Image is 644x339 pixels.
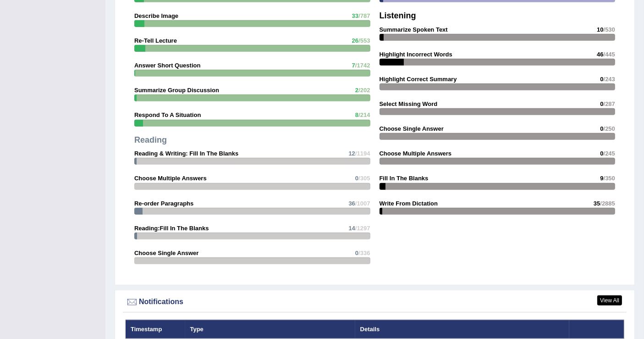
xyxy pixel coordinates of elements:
strong: Select Missing Word [380,100,438,107]
span: 26 [352,37,358,44]
span: /530 [604,26,615,33]
strong: Describe Image [134,12,178,19]
span: 2 [355,87,358,94]
strong: Highlight Incorrect Words [380,51,452,58]
span: 35 [594,200,600,207]
span: /787 [358,12,370,19]
strong: Respond To A Situation [134,111,201,118]
span: 8 [355,111,358,118]
span: /1194 [355,150,370,157]
strong: Choose Single Answer [134,250,198,256]
strong: Re-order Paragraphs [134,200,193,207]
span: 0 [355,250,358,256]
strong: Choose Multiple Answers [380,150,452,157]
span: 7 [352,62,355,69]
span: 46 [597,51,603,58]
strong: Highlight Correct Summary [380,76,457,83]
strong: Summarize Group Discussion [134,87,219,94]
span: /250 [604,125,615,132]
span: 14 [348,225,355,232]
span: /1007 [355,200,370,207]
span: /1297 [355,225,370,232]
span: 33 [352,12,358,19]
span: /287 [604,100,615,107]
strong: Re-Tell Lecture [134,37,177,44]
span: 10 [597,26,603,33]
span: /553 [358,37,370,44]
strong: Answer Short Question [134,62,200,69]
th: Timestamp [126,320,185,339]
span: /2885 [600,200,615,207]
th: Details [355,320,569,339]
strong: Reading [134,135,167,144]
span: /1742 [355,62,370,69]
strong: Reading & Writing: Fill In The Blanks [134,150,238,157]
span: 0 [600,100,603,107]
span: 36 [348,200,355,207]
span: /305 [358,175,370,182]
strong: Summarize Spoken Text [380,26,448,33]
span: /350 [604,175,615,182]
span: /245 [604,150,615,157]
span: 0 [355,175,358,182]
span: 12 [348,150,355,157]
div: Notifications [125,295,624,309]
span: /202 [358,87,370,94]
span: 0 [600,76,603,83]
strong: Choose Single Answer [380,125,444,132]
span: 9 [600,175,603,182]
span: /336 [358,250,370,256]
strong: Reading:Fill In The Blanks [134,225,209,232]
span: /445 [604,51,615,58]
span: /243 [604,76,615,83]
th: Type [185,320,355,339]
span: 0 [600,150,603,157]
strong: Choose Multiple Answers [134,175,207,182]
strong: Write From Dictation [380,200,438,207]
span: /214 [358,111,370,118]
span: 0 [600,125,603,132]
strong: Fill In The Blanks [380,175,429,182]
strong: Listening [380,11,416,20]
a: View All [597,295,622,306]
